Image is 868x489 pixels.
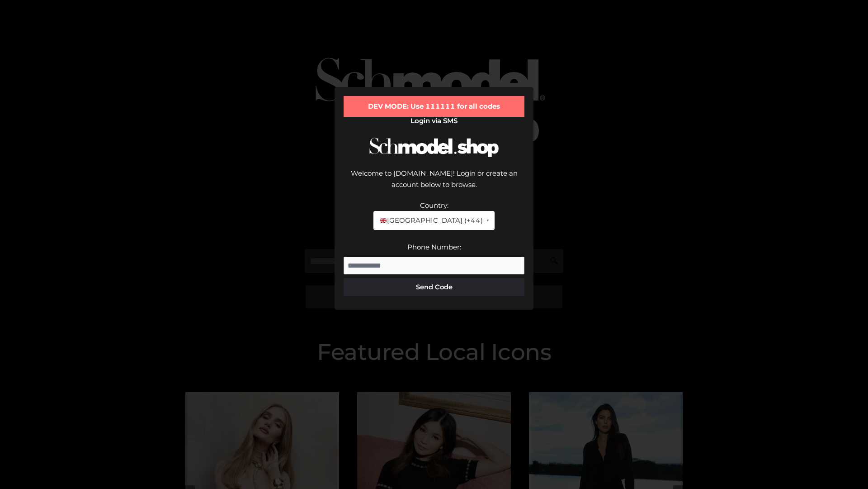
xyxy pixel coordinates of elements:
h2: Login via SMS [344,117,524,125]
label: Country: [420,201,448,210]
button: Send Code [344,278,524,296]
div: DEV MODE: Use 111111 for all codes [344,96,524,117]
label: Phone Number: [407,243,461,251]
img: Schmodel Logo [366,129,502,165]
img: 🇬🇧 [380,217,387,224]
div: Welcome to [DOMAIN_NAME]! Login or create an account below to browse. [344,168,524,200]
span: [GEOGRAPHIC_DATA] (+44) [379,215,482,226]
